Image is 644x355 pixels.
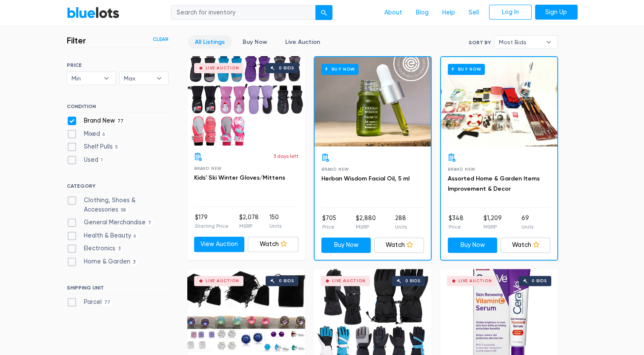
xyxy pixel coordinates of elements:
[441,57,557,146] a: Buy Now
[449,214,464,231] li: $348
[67,257,138,266] label: Home & Garden
[97,72,115,85] b: ▾
[355,223,375,231] p: MSRP
[113,144,121,151] span: 5
[469,39,491,46] label: Sort By
[462,5,486,21] a: Sell
[195,213,229,230] li: $179
[150,72,168,85] b: ▾
[279,279,294,283] div: 0 bids
[67,196,169,214] label: Clothing, Shoes & Accessories
[489,5,532,20] a: Log In
[521,214,533,231] li: 69
[67,62,169,68] h6: PRICE
[67,35,86,46] h3: Filter
[235,35,275,49] a: Buy Now
[448,167,475,172] span: Brand New
[67,6,120,19] a: BlueLots
[153,35,169,43] a: Clear
[67,103,169,113] h6: CONDITION
[100,131,108,138] span: 6
[131,233,139,240] span: 6
[67,218,154,227] label: General Merchandise
[171,5,316,20] input: Search for inventory
[115,118,126,125] span: 77
[279,66,294,70] div: 0 bids
[188,35,232,49] a: All Listings
[448,238,498,253] a: Buy Now
[321,64,358,74] h6: Buy Now
[67,155,106,165] label: Used
[248,237,298,252] a: Watch
[395,223,407,231] p: Units
[521,223,533,231] p: Units
[278,35,327,49] a: Live Auction
[355,214,375,231] li: $2,880
[315,57,431,146] a: Buy Now
[206,66,239,70] div: Live Auction
[405,279,421,283] div: 0 bids
[458,279,492,283] div: Live Auction
[499,36,541,49] span: Most Bids
[187,56,305,146] a: Live Auction 0 bids
[146,220,154,226] span: 7
[409,5,435,21] a: Blog
[239,222,259,230] p: MSRP
[269,213,281,230] li: 150
[269,222,281,230] p: Units
[67,285,169,294] h6: SHIPPING UNIT
[321,238,371,253] a: Buy Now
[378,5,409,21] a: About
[321,167,349,172] span: Brand New
[118,207,129,214] span: 58
[322,223,336,231] p: Price
[435,5,462,21] a: Help
[98,157,106,164] span: 1
[449,223,464,231] p: Price
[483,214,501,231] li: $1,209
[67,231,139,240] label: Health & Beauty
[532,279,547,283] div: 0 bids
[67,183,169,192] h6: CATEGORY
[332,279,366,283] div: Live Auction
[395,214,407,231] li: 288
[72,72,100,85] span: Min
[194,237,245,252] a: View Auction
[321,175,409,182] a: Herban Wisdom Facial Oil, 5 ml
[535,5,578,20] a: Sign Up
[374,238,424,253] a: Watch
[194,174,285,181] a: Kids' Ski Winter Gloves/Mittens
[448,175,540,192] a: Assorted Home & Garden Items Improvement & Decor
[206,279,239,283] div: Live Auction
[322,214,336,231] li: $705
[239,213,259,230] li: $2,078
[273,152,298,160] p: 3 days left
[124,72,152,85] span: Max
[448,64,485,74] h6: Buy Now
[115,246,123,253] span: 3
[67,116,126,126] label: Brand New
[102,299,113,306] span: 77
[130,259,138,266] span: 3
[67,142,121,152] label: Shelf Pulls
[195,222,229,230] p: Starting Price
[540,36,558,49] b: ▾
[483,223,501,231] p: MSRP
[194,166,222,171] span: Brand New
[67,298,113,307] label: Parcel
[501,238,550,253] a: Watch
[67,129,108,139] label: Mixed
[67,244,123,253] label: Electronics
